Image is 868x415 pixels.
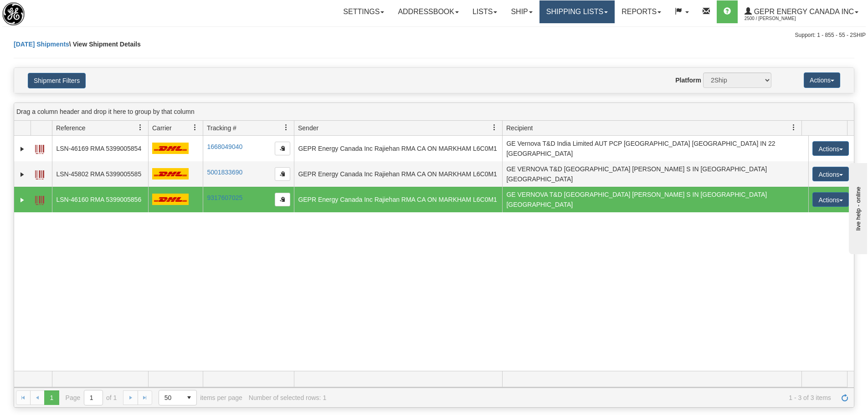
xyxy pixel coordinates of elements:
a: Reference filter column settings [133,120,148,135]
span: GEPR Energy Canada Inc [752,8,854,15]
span: 1 - 3 of 3 items [333,394,831,401]
span: 50 [164,393,176,402]
span: Sender [298,123,318,133]
a: Expand [18,144,27,154]
a: Addressbook [391,0,466,23]
a: Settings [336,0,391,23]
a: Lists [466,0,504,23]
a: Reports [615,0,668,23]
td: GE VERNOVA T&D [GEOGRAPHIC_DATA] [PERSON_NAME] S IN [GEOGRAPHIC_DATA] [GEOGRAPHIC_DATA] [502,187,808,212]
iframe: chat widget [847,161,867,254]
div: grid grouping header [14,103,854,121]
td: GE Vernova T&D India Limited AUT PCP [GEOGRAPHIC_DATA] [GEOGRAPHIC_DATA] IN 22 [GEOGRAPHIC_DATA] [502,136,808,161]
div: live help - online [7,8,84,15]
td: GE VERNOVA T&D [GEOGRAPHIC_DATA] [PERSON_NAME] S IN [GEOGRAPHIC_DATA] [GEOGRAPHIC_DATA] [502,161,808,187]
div: Number of selected rows: 1 [249,394,326,401]
a: 1668049040 [207,143,242,150]
span: select [182,390,196,405]
img: logo2500.jpg [2,2,25,26]
th: Press ctrl + space to group [52,121,148,136]
a: Carrier filter column settings [187,120,203,135]
a: Tracking # filter column settings [278,120,294,135]
td: LSN-45802 RMA 5399005585 [52,161,148,187]
a: Recipient filter column settings [786,120,801,135]
th: Press ctrl + space to group [502,121,801,136]
a: Sender filter column settings [487,120,502,135]
a: 5001833690 [207,169,242,176]
a: Label [35,166,44,181]
button: Actions [812,167,849,181]
a: Ship [504,0,539,23]
a: Refresh [837,390,852,405]
button: Actions [812,192,849,207]
span: Page of 1 [66,390,117,405]
span: Tracking # [207,123,236,133]
a: GEPR Energy Canada Inc 2500 / [PERSON_NAME] [738,0,865,23]
span: Reference [56,123,86,133]
th: Press ctrl + space to group [801,121,847,136]
span: Page 1 [44,390,59,405]
th: Press ctrl + space to group [203,121,294,136]
a: Label [35,141,44,155]
label: Platform [675,76,701,85]
div: Support: 1 - 855 - 55 - 2SHIP [2,31,866,39]
button: Copy to clipboard [275,167,290,181]
span: 2500 / [PERSON_NAME] [745,14,813,23]
span: Carrier [152,123,172,133]
th: Press ctrl + space to group [31,121,52,136]
th: Press ctrl + space to group [294,121,502,136]
td: GEPR Energy Canada Inc Rajiehan RMA CA ON MARKHAM L6C0M1 [294,187,502,212]
span: Page sizes drop down [159,390,197,405]
img: 7 - DHL_Worldwide [152,143,189,154]
button: Actions [812,141,849,156]
button: Actions [804,72,840,88]
td: GEPR Energy Canada Inc Rajiehan RMA CA ON MARKHAM L6C0M1 [294,136,502,161]
span: items per page [159,390,242,405]
input: Page 1 [84,390,103,405]
a: 9317607025 [207,194,242,201]
td: LSN-46160 RMA 5399005856 [52,187,148,212]
button: Copy to clipboard [275,193,290,206]
a: Expand [18,170,27,179]
span: \ View Shipment Details [69,41,141,48]
span: Recipient [506,123,533,133]
button: Shipment Filters [28,73,86,88]
th: Press ctrl + space to group [148,121,203,136]
td: LSN-46169 RMA 5399005854 [52,136,148,161]
a: [DATE] Shipments [14,41,69,48]
button: Copy to clipboard [275,142,290,155]
a: Label [35,192,44,206]
td: GEPR Energy Canada Inc Rajiehan RMA CA ON MARKHAM L6C0M1 [294,161,502,187]
a: Expand [18,195,27,205]
a: Shipping lists [539,0,615,23]
img: 7 - DHL_Worldwide [152,168,189,179]
img: 7 - DHL_Worldwide [152,194,189,205]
